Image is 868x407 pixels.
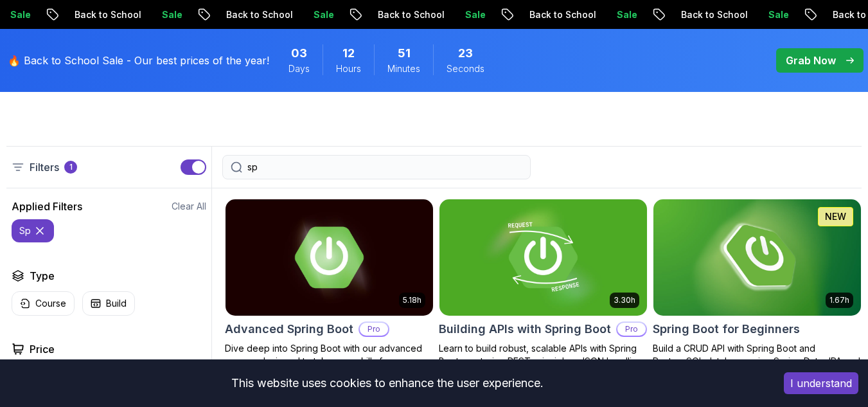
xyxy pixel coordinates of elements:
[62,8,150,21] p: Back to School
[360,323,388,336] p: Pro
[69,162,73,172] p: 1
[247,161,522,174] input: Search Java, React, Spring boot ...
[398,44,411,62] span: 51 Minutes
[150,8,191,21] p: Sale
[225,342,434,381] p: Dive deep into Spring Boot with our advanced course, designed to take your skills from intermedia...
[653,199,862,381] a: Spring Boot for Beginners card1.67hNEWSpring Boot for BeginnersBuild a CRUD API with Spring Boot ...
[825,210,846,223] p: NEW
[439,320,611,338] h2: Building APIs with Spring Boot
[225,320,353,338] h2: Advanced Spring Boot
[439,199,648,381] a: Building APIs with Spring Boot card3.30hBuilding APIs with Spring BootProLearn to build robust, s...
[214,8,301,21] p: Back to School
[10,369,765,397] div: This website uses cookies to enhance the user experience.
[12,291,75,316] button: Course
[172,200,206,213] button: Clear All
[387,62,420,75] span: Minutes
[12,199,82,214] h2: Applied Filters
[756,8,797,21] p: Sale
[225,199,434,381] a: Advanced Spring Boot card5.18hAdvanced Spring BootProDive deep into Spring Boot with our advanced...
[439,199,647,316] img: Building APIs with Spring Boot card
[342,44,355,62] span: 12 Hours
[458,44,473,62] span: 23 Seconds
[301,8,342,21] p: Sale
[453,8,494,21] p: Sale
[19,224,31,237] p: sp
[653,342,862,381] p: Build a CRUD API with Spring Boot and PostgreSQL database using Spring Data JPA and Spring AI
[12,219,54,242] button: sp
[35,297,66,310] p: Course
[786,53,836,68] p: Grab Now
[291,44,307,62] span: 3 Days
[605,8,646,21] p: Sale
[403,295,421,305] p: 5.18h
[517,8,605,21] p: Back to School
[669,8,756,21] p: Back to School
[288,62,310,75] span: Days
[30,268,55,284] h2: Type
[366,8,453,21] p: Back to School
[8,53,269,68] p: 🔥 Back to School Sale - Our best prices of the year!
[336,62,361,75] span: Hours
[653,199,861,316] img: Spring Boot for Beginners card
[829,295,849,305] p: 1.67h
[653,320,800,338] h2: Spring Boot for Beginners
[617,323,646,336] p: Pro
[30,159,59,175] p: Filters
[82,291,135,316] button: Build
[784,372,858,394] button: Accept cookies
[106,297,127,310] p: Build
[447,62,484,75] span: Seconds
[614,295,635,305] p: 3.30h
[226,199,433,316] img: Advanced Spring Boot card
[439,342,648,381] p: Learn to build robust, scalable APIs with Spring Boot, mastering REST principles, JSON handling, ...
[30,341,55,357] h2: Price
